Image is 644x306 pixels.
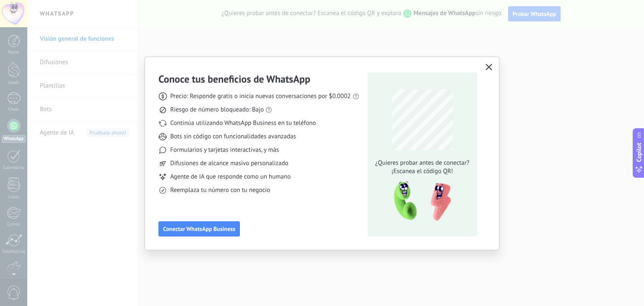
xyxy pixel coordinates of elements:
span: Bots sin código con funcionalidades avanzadas [170,132,296,141]
span: Conectar WhatsApp Business [163,226,235,232]
button: Conectar WhatsApp Business [158,221,240,236]
span: Formularios y tarjetas interactivas, y más [170,146,279,154]
span: Difusiones de alcance masivo personalizado [170,159,288,168]
span: Reemplaza tu número con tu negocio [170,186,270,194]
span: Precio: Responde gratis o inicia nuevas conversaciones por $0.0002 [170,92,351,101]
img: qr-pic-1x.png [387,179,453,224]
span: ¡Escanea el código QR! [373,167,472,176]
span: Copilot [635,143,643,162]
span: ¿Quieres probar antes de conectar? [373,159,472,167]
span: Continúa utilizando WhatsApp Business en tu teléfono [170,119,316,127]
span: Riesgo de número bloqueado: Bajo [170,106,264,114]
span: Agente de IA que responde como un humano [170,173,291,181]
h3: Conoce tus beneficios de WhatsApp [158,73,310,86]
